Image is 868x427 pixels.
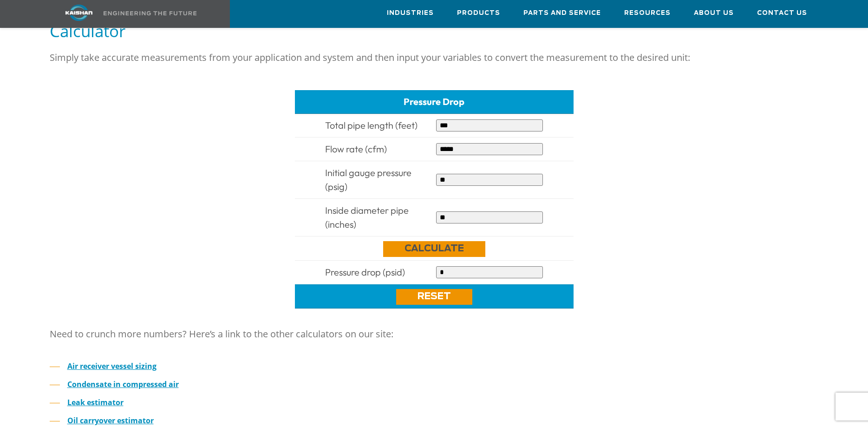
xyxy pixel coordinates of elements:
span: Inside diameter pipe (inches) [325,204,409,230]
a: Condensate in compressed air [67,379,179,389]
a: Calculate [383,241,485,257]
span: Pressure drop (psid) [325,266,405,278]
a: Industries [387,0,434,26]
a: Leak estimator [67,397,124,407]
span: Total pipe length (feet) [325,119,418,131]
a: Products [457,0,500,26]
span: Products [457,8,500,19]
a: Reset [396,289,472,305]
span: Initial gauge pressure (psig) [325,167,411,192]
a: Air receiver vessel sizing [67,361,157,371]
a: Contact Us [757,0,807,26]
img: Engineering the future [104,11,196,15]
a: Resources [624,0,671,26]
img: kaishan logo [44,5,114,21]
h5: Calculator [50,20,819,41]
a: Parts and Service [523,0,601,26]
span: Parts and Service [523,8,601,19]
span: Contact Us [757,8,807,19]
a: About Us [694,0,734,26]
span: Pressure Drop [404,96,464,107]
span: Resources [624,8,671,19]
span: Flow rate (cfm) [325,143,387,155]
p: Simply take accurate measurements from your application and system and then input your variables ... [50,48,819,67]
p: Need to crunch more numbers? Here’s a link to the other calculators on our site: [50,325,819,343]
span: Industries [387,8,434,19]
span: About Us [694,8,734,19]
a: Oil carryover estimator [67,415,154,426]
